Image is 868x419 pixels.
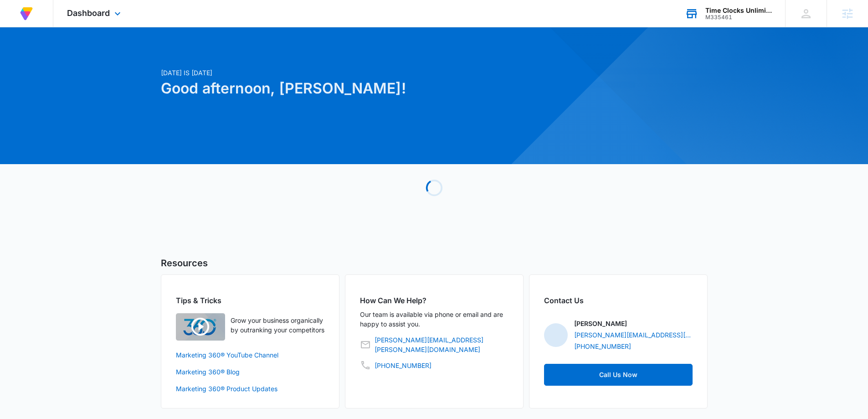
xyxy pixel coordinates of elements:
[231,316,324,335] p: Grow your business organically by outranking your competitors
[574,319,627,328] p: [PERSON_NAME]
[161,78,522,99] h1: Good afternoon, [PERSON_NAME]!
[176,313,225,341] img: Quick Overview Video
[705,7,772,14] div: account name
[544,323,568,347] img: Sophia Elmore
[544,295,693,306] h2: Contact Us
[67,8,110,18] span: Dashboard
[18,5,35,22] img: Volusion
[176,367,324,377] a: Marketing 360® Blog
[176,384,324,393] a: Marketing 360® Product Updates
[360,295,508,306] h2: How Can We Help?
[161,68,522,78] p: [DATE] is [DATE]
[176,350,324,360] a: Marketing 360® YouTube Channel
[360,310,508,329] p: Our team is available via phone or email and are happy to assist you.
[544,364,693,386] a: Call Us Now
[176,295,324,306] h2: Tips & Tricks
[705,14,772,21] div: account id
[161,256,708,270] h5: Resources
[375,361,431,370] a: [PHONE_NUMBER]
[375,335,508,354] a: [PERSON_NAME][EMAIL_ADDRESS][PERSON_NAME][DOMAIN_NAME]
[574,341,631,351] a: [PHONE_NUMBER]
[574,330,693,340] a: [PERSON_NAME][EMAIL_ADDRESS][PERSON_NAME][DOMAIN_NAME]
